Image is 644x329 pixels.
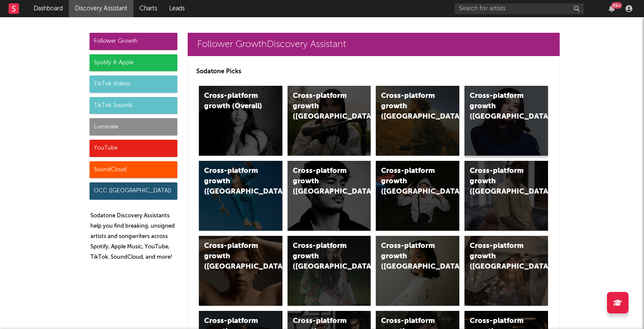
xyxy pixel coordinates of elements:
div: Cross-platform growth ([GEOGRAPHIC_DATA]) [381,241,440,272]
a: Cross-platform growth ([GEOGRAPHIC_DATA]) [464,236,548,306]
a: Follower GrowthDiscovery Assistant [188,33,560,56]
div: YouTube [90,140,177,157]
div: Cross-platform growth ([GEOGRAPHIC_DATA]) [204,166,263,197]
p: Sodatone Picks [196,66,551,77]
a: Cross-platform growth ([GEOGRAPHIC_DATA]) [199,161,282,231]
div: SoundCloud [90,161,177,179]
a: Cross-platform growth ([GEOGRAPHIC_DATA]) [288,236,371,306]
a: Cross-platform growth ([GEOGRAPHIC_DATA]) [464,161,548,231]
div: Cross-platform growth ([GEOGRAPHIC_DATA]) [381,91,440,122]
div: Cross-platform growth ([GEOGRAPHIC_DATA]) [470,241,528,272]
a: Cross-platform growth ([GEOGRAPHIC_DATA]) [288,86,371,156]
div: Cross-platform growth ([GEOGRAPHIC_DATA]) [470,91,528,122]
div: Cross-platform growth (Overall) [204,91,263,112]
a: Cross-platform growth ([GEOGRAPHIC_DATA]) [464,86,548,156]
div: Follower Growth [90,33,177,50]
div: Cross-platform growth ([GEOGRAPHIC_DATA]) [293,166,351,197]
div: 99 + [611,2,622,9]
div: Spotify & Apple [90,54,177,72]
div: Cross-platform growth ([GEOGRAPHIC_DATA]) [470,166,528,197]
div: Cross-platform growth ([GEOGRAPHIC_DATA]) [293,91,351,122]
div: Cross-platform growth ([GEOGRAPHIC_DATA]) [204,241,263,272]
div: Cross-platform growth ([GEOGRAPHIC_DATA]) [293,241,351,272]
p: Sodatone Discovery Assistants help you find breaking, unsigned artists and songwriters across Spo... [90,211,177,263]
a: Cross-platform growth ([GEOGRAPHIC_DATA]) [288,161,371,231]
div: TikTok Sounds [90,97,177,114]
input: Search for artists [455,3,584,14]
div: Luminate [90,118,177,135]
a: Cross-platform growth (Overall) [199,86,282,156]
a: Cross-platform growth ([GEOGRAPHIC_DATA]/GSA) [376,161,459,231]
div: OCC ([GEOGRAPHIC_DATA]) [90,182,177,200]
button: 99+ [609,5,615,12]
a: Cross-platform growth ([GEOGRAPHIC_DATA]) [199,236,282,306]
div: Cross-platform growth ([GEOGRAPHIC_DATA]/GSA) [381,166,440,197]
a: Cross-platform growth ([GEOGRAPHIC_DATA]) [376,86,459,156]
a: Cross-platform growth ([GEOGRAPHIC_DATA]) [376,236,459,306]
div: TikTok Videos [90,75,177,93]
